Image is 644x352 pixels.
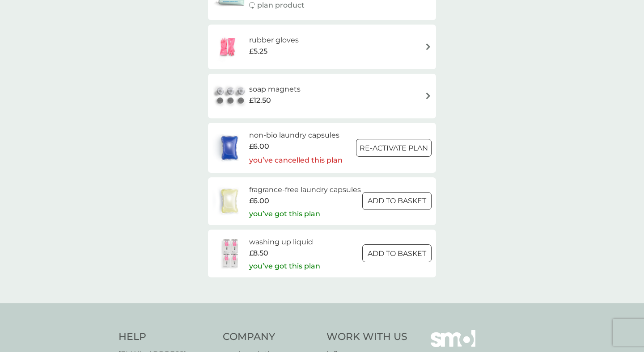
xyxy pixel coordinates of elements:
h4: Work With Us [326,330,407,344]
span: £5.25 [249,46,267,57]
img: arrow right [425,43,432,50]
img: soap magnets [212,80,249,112]
p: you’ve cancelled this plan [249,155,343,166]
img: arrow right [425,92,432,99]
h6: fragrance-free laundry capsules [249,184,361,196]
h4: Help [119,330,214,344]
button: Re-activate Plan [356,139,432,157]
h6: non-bio laundry capsules [249,130,343,141]
img: washing up liquid [212,238,249,269]
span: £12.50 [249,95,271,106]
button: ADD TO BASKET [362,192,432,210]
p: you’ve got this plan [249,260,320,272]
span: £6.00 [249,195,269,207]
p: ADD TO BASKET [368,195,426,207]
h6: soap magnets [249,84,301,95]
h4: Company [223,330,318,344]
p: Re-activate Plan [360,142,428,154]
button: ADD TO BASKET [362,244,432,262]
img: rubber gloves [212,31,244,63]
p: ADD TO BASKET [368,248,426,260]
h6: rubber gloves [249,34,299,46]
span: £6.00 [249,141,269,152]
p: you’ve got this plan [249,208,320,220]
img: non-bio laundry capsules [212,132,246,163]
span: £8.50 [249,247,268,259]
h6: washing up liquid [249,236,320,248]
img: fragrance-free laundry capsules [212,185,246,217]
